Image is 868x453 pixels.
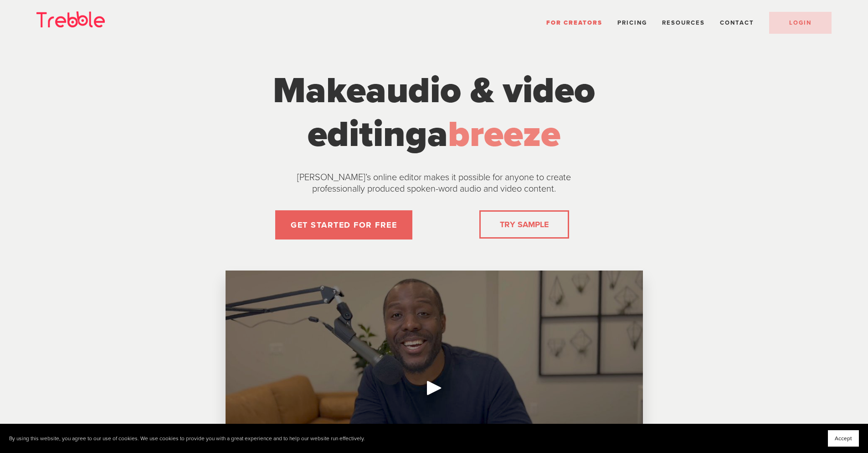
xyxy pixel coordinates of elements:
button: Accept [828,430,859,447]
img: Trebble [36,11,105,27]
span: Accept [835,435,852,442]
span: audio & video [366,69,595,113]
p: By using this website, you agree to our use of cookies. We use cookies to provide you with a grea... [9,435,365,442]
a: For Creators [546,19,602,26]
span: LOGIN [789,19,812,26]
h1: Make a [263,69,605,156]
a: Pricing [617,19,647,26]
a: Contact [720,19,754,26]
a: TRY SAMPLE [496,215,552,234]
a: GET STARTED FOR FREE [275,210,412,240]
span: Resources [662,19,705,26]
span: editing [308,113,427,156]
span: breeze [448,113,560,156]
a: LOGIN [769,12,832,34]
div: Play [423,377,445,399]
p: [PERSON_NAME]’s online editor makes it possible for anyone to create professionally produced spok... [275,172,594,195]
